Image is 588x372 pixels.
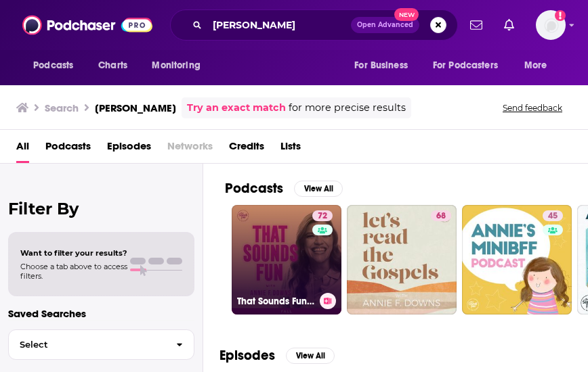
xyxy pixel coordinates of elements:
[33,56,73,75] span: Podcasts
[225,180,283,197] h2: Podcasts
[462,205,572,315] a: 45
[45,135,91,163] a: Podcasts
[89,53,135,78] a: Charts
[294,181,343,197] button: View All
[548,210,558,223] span: 45
[95,101,176,114] h3: [PERSON_NAME]
[433,56,498,75] span: For Podcasters
[524,56,547,75] span: More
[98,56,127,75] span: Charts
[312,210,333,221] a: 72
[394,8,419,21] span: New
[357,22,413,28] span: Open Advanced
[345,53,425,78] button: open menu
[436,210,446,223] span: 68
[431,210,451,221] a: 68
[225,180,343,197] a: PodcastsView All
[289,100,406,116] span: for more precise results
[152,56,200,75] span: Monitoring
[20,248,127,258] span: Want to filter your results?
[187,100,286,116] a: Try an exact match
[536,10,566,40] span: Logged in as WPubPR1
[219,347,335,364] a: EpisodesView All
[351,17,419,33] button: Open AdvancedNew
[280,135,301,163] a: Lists
[16,135,29,163] a: All
[229,135,264,163] a: Credits
[232,205,341,315] a: 72That Sounds Fun with [PERSON_NAME]
[8,307,194,320] p: Saved Searches
[555,10,566,21] svg: Add a profile image
[8,199,194,218] h2: Filter By
[207,14,351,36] input: Search podcasts, credits, & more...
[499,102,566,114] button: Send feedback
[170,9,458,41] div: Search podcasts, credits, & more...
[219,347,275,364] h2: Episodes
[8,329,194,360] button: Select
[354,56,408,75] span: For Business
[536,10,566,40] button: Show profile menu
[237,296,314,307] h3: That Sounds Fun with [PERSON_NAME]
[24,53,91,78] button: open menu
[286,348,335,364] button: View All
[142,53,217,78] button: open menu
[347,205,457,315] a: 68
[499,14,520,37] a: Show notifications dropdown
[107,135,151,163] a: Episodes
[167,135,213,163] span: Networks
[515,53,564,78] button: open menu
[45,101,79,114] h3: Search
[318,210,327,223] span: 72
[465,14,488,37] a: Show notifications dropdown
[424,53,518,78] button: open menu
[536,10,566,40] img: User Profile
[22,12,152,38] img: Podchaser - Follow, Share and Rate Podcasts
[9,340,165,349] span: Select
[543,210,563,221] a: 45
[20,262,127,281] span: Choose a tab above to access filters.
